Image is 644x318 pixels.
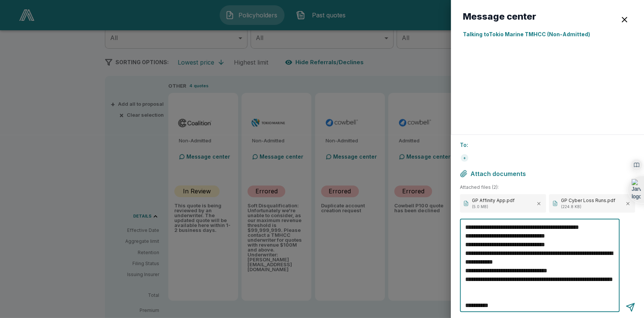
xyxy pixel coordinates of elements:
p: Talking to Tokio Marine TMHCC (Non-Admitted) [463,30,632,38]
h6: Message center [463,12,536,21]
span: Attach documents [470,170,526,178]
div: + [461,154,468,162]
p: ( 5.0 MB ) [472,204,533,210]
p: To: [460,141,635,149]
p: ( 224.8 KB ) [561,204,622,210]
span: Attached files ( 2 ): [460,184,635,191]
p: GP Affinity App.pdf [472,197,533,204]
div: + [460,153,469,162]
p: GP Cyber Loss Runs.pdf [561,197,622,204]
